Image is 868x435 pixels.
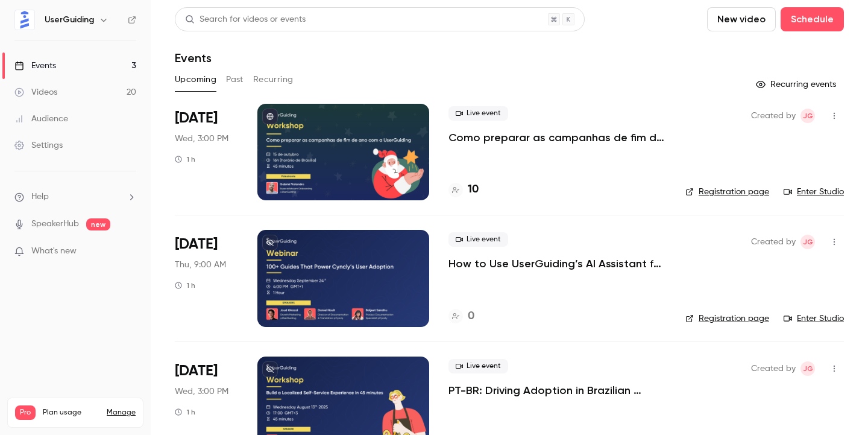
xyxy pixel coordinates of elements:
[800,109,815,123] span: Joud Ghazal
[175,154,195,164] div: 1 h
[175,407,195,417] div: 1 h
[15,10,34,30] img: UserGuiding
[45,14,94,26] h6: UserGuiding
[685,186,769,198] a: Registration page
[448,308,474,325] a: 0
[14,191,136,203] li: help-dropdown-opener
[468,308,474,325] h4: 0
[751,361,796,376] span: Created by
[175,230,238,326] div: Oct 23 Thu, 4:00 PM (Europe/Istanbul)
[86,218,110,230] span: new
[685,313,769,325] a: Registration page
[800,235,815,249] span: Joud Ghazal
[751,235,796,249] span: Created by
[784,186,844,198] a: Enter Studio
[175,281,195,290] div: 1 h
[448,130,666,145] a: Como preparar as campanhas de fim de ano com a UserGuiding
[175,70,216,89] button: Upcoming
[803,361,813,376] span: JG
[468,182,479,198] h4: 10
[122,246,136,257] iframe: Noticeable Trigger
[226,70,244,89] button: Past
[14,113,68,125] div: Audience
[800,361,815,376] span: Joud Ghazal
[31,191,49,203] span: Help
[448,256,666,271] a: How to Use UserGuiding’s AI Assistant for Seamless Support and Adoption
[185,13,306,26] div: Search for videos or events
[751,109,796,123] span: Created by
[31,218,79,230] a: SpeakerHub
[803,235,813,249] span: JG
[15,405,36,420] span: Pro
[175,259,226,271] span: Thu, 9:00 AM
[448,232,508,247] span: Live event
[175,235,218,254] span: [DATE]
[803,109,813,123] span: JG
[107,408,136,418] a: Manage
[43,408,99,418] span: Plan usage
[14,139,63,151] div: Settings
[175,104,238,200] div: Oct 15 Wed, 4:00 PM (America/Sao Paulo)
[253,70,294,89] button: Recurring
[31,245,77,258] span: What's new
[175,133,228,145] span: Wed, 3:00 PM
[175,361,218,381] span: [DATE]
[781,7,844,31] button: Schedule
[750,75,844,94] button: Recurring events
[175,386,228,398] span: Wed, 3:00 PM
[707,7,776,31] button: New video
[175,109,218,128] span: [DATE]
[784,313,844,325] a: Enter Studio
[14,86,57,98] div: Videos
[448,106,508,121] span: Live event
[175,51,212,65] h1: Events
[14,60,56,72] div: Events
[448,182,479,198] a: 10
[448,359,508,373] span: Live event
[448,383,666,398] a: PT-BR: Driving Adoption in Brazilian Fintech Companies with UserGuiding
